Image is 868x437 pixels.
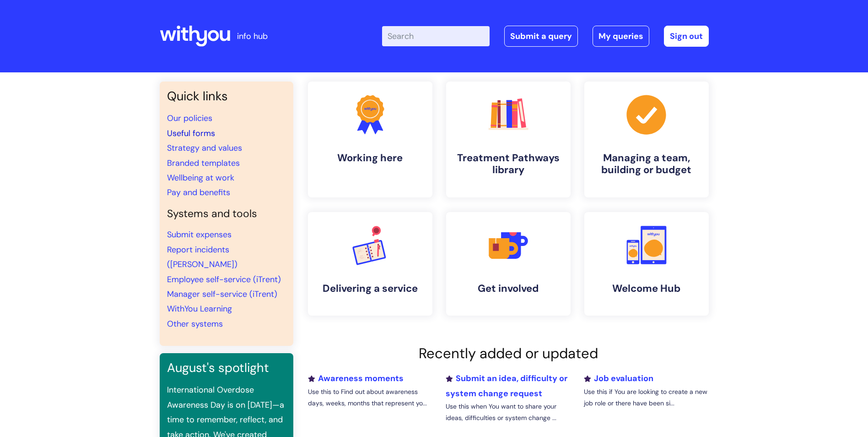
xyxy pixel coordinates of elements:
[446,82,571,197] a: Treatment Pathways library
[167,187,230,198] a: Pay and benefits
[592,152,701,176] h4: Managing a team, building or budget
[592,283,701,295] h4: Welcome Hub
[167,244,237,270] a: Report incidents ([PERSON_NAME])
[315,152,425,164] h4: Working here
[584,386,708,409] p: Use this if You are looking to create a new job role or there have been si...
[167,172,234,183] a: Wellbeing at work
[167,89,286,104] h3: Quick links
[446,373,567,399] a: Submit an idea, difficulty or system change request
[664,26,709,47] a: Sign out
[167,303,232,314] a: WithYou Learning
[315,283,425,295] h4: Delivering a service
[237,29,268,44] p: info hub
[167,113,212,124] a: Our policies
[167,361,286,375] h3: August's spotlight
[453,152,563,176] h4: Treatment Pathways library
[593,26,649,47] a: My queries
[167,158,240,169] a: Branded templates
[167,229,232,240] a: Submit expenses
[167,142,242,153] a: Strategy and values
[167,318,223,329] a: Other systems
[167,289,277,300] a: Manager self-service (iTrent)
[167,274,281,285] a: Employee self-service (iTrent)
[382,26,709,47] div: | -
[308,212,432,316] a: Delivering a service
[308,345,709,362] h2: Recently added or updated
[453,283,563,295] h4: Get involved
[446,401,570,424] p: Use this when You want to share your ideas, difficulties or system change ...
[308,373,404,384] a: Awareness moments
[308,82,432,197] a: Working here
[584,82,709,197] a: Managing a team, building or budget
[584,212,709,316] a: Welcome Hub
[167,208,286,220] h4: Systems and tools
[167,128,215,139] a: Useful forms
[584,373,653,384] a: Job evaluation
[446,212,571,316] a: Get involved
[308,386,432,409] p: Use this to Find out about awareness days, weeks, months that represent yo...
[382,26,490,46] input: Search
[504,26,578,47] a: Submit a query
